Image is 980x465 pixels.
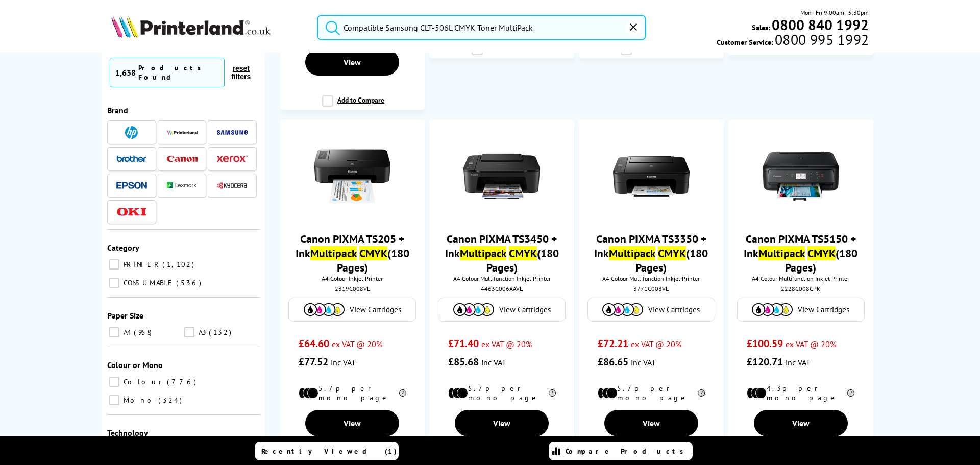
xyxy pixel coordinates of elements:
span: A4 [121,328,133,337]
a: View [604,410,698,436]
input: Colour 776 [109,377,119,387]
span: View [344,57,361,67]
mark: Multipack [609,246,655,260]
span: A4 Colour Multifunction Inkjet Printer [733,275,868,282]
span: inc VAT [481,357,506,368]
mark: Multipack [310,246,357,260]
img: Samsung [217,130,248,135]
span: Paper Size [107,310,143,321]
img: Canon-PIXMA-TS205-Front-Print-Small.jpg [314,138,390,214]
img: Epson [116,182,147,189]
label: Add to Compare [322,95,384,115]
span: ex VAT @ 20% [332,339,382,349]
a: Printerland Logo [111,15,304,40]
a: View Cartridges [593,303,709,316]
img: Kyocera [217,182,248,189]
span: A4 Colour Inkjet Printer [285,275,420,282]
li: 5.7p per mono page [299,384,406,402]
span: Compare Products [566,447,689,456]
label: Add to Compare [472,44,534,63]
span: A3 [196,328,208,337]
input: PRINTER 1,102 [109,259,119,270]
span: 1,638 [115,67,136,78]
img: OKI [116,208,147,216]
span: ex VAT @ 20% [786,339,836,349]
input: A4 958 [109,327,119,337]
span: Colour or Mono [107,360,163,370]
a: View Cartridges [444,303,560,316]
span: View [493,418,510,428]
span: View [344,418,361,428]
mark: CMYK [509,246,537,260]
a: View Cartridges [294,303,410,316]
span: 536 [176,278,204,287]
img: Cartridges [602,303,643,316]
span: Brand [107,105,128,115]
span: £86.65 [598,355,628,369]
img: Cartridges [453,303,494,316]
span: Sales: [752,22,770,32]
span: £72.21 [598,337,628,350]
input: A3 132 [184,327,194,337]
img: Cartridges [304,303,345,316]
label: Add to Compare [621,44,683,63]
div: Products Found [138,63,219,82]
a: View [754,410,848,436]
span: inc VAT [331,357,356,368]
span: 1,102 [162,260,197,269]
a: View [305,410,399,436]
span: View Cartridges [499,305,551,314]
img: Brother [116,155,147,162]
mark: CMYK [359,246,387,260]
span: Technology [107,428,148,438]
span: 132 [209,328,234,337]
a: Canon PIXMA TS205 + InkMultipack CMYK(180 Pages) [296,232,409,275]
img: Canon-TS3450-Front-Main-Small.jpg [463,138,540,214]
span: £71.40 [448,337,479,350]
span: inc VAT [786,357,811,368]
a: Recently Viewed (1) [255,442,399,460]
span: PRINTER [121,260,161,269]
span: ex VAT @ 20% [481,339,532,349]
img: Printerland Logo [111,15,271,38]
div: 2228C008CPK [736,285,865,292]
span: £64.60 [299,337,329,350]
span: View Cartridges [350,305,401,314]
input: CONSUMABLE 536 [109,278,119,288]
img: Xerox [217,155,248,162]
div: 2319C008VL [288,285,417,292]
img: Printerland [167,130,198,135]
span: Category [107,242,139,253]
li: 5.7p per mono page [448,384,556,402]
span: CONSUMABLE [121,278,175,287]
a: Canon PIXMA TS3450 + InkMultipack CMYK(180 Pages) [445,232,559,275]
mark: CMYK [807,246,836,260]
li: 5.7p per mono page [598,384,705,402]
img: Canon-TS5150-Front-Small.jpg [763,138,839,214]
span: £120.71 [747,355,783,369]
span: ex VAT @ 20% [631,339,681,349]
span: 776 [167,377,199,386]
div: 4463C006AAVL [437,285,566,292]
span: View Cartridges [648,305,700,314]
a: View Cartridges [743,303,859,316]
span: View Cartridges [798,305,849,314]
span: Customer Service: [717,35,869,47]
span: 958 [134,328,154,337]
mark: CMYK [658,246,686,260]
a: View [305,49,399,76]
a: 0800 840 1992 [770,20,869,30]
img: Cartridges [752,303,793,316]
span: Recently Viewed (1) [261,447,397,456]
span: £85.68 [448,355,479,369]
span: inc VAT [631,357,656,368]
a: Canon PIXMA TS5150 + InkMultipack CMYK(180 Pages) [744,232,857,275]
img: Canon [167,156,198,162]
a: Canon PIXMA TS3350 + InkMultipack CMYK(180 Pages) [594,232,708,275]
span: Mon - Fri 9:00am - 5:30pm [800,8,869,17]
mark: Multipack [758,246,805,260]
img: Lexmark [167,182,198,188]
input: Search product or brand [317,15,646,40]
img: HP [125,126,138,139]
input: Mono 324 [109,395,119,405]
